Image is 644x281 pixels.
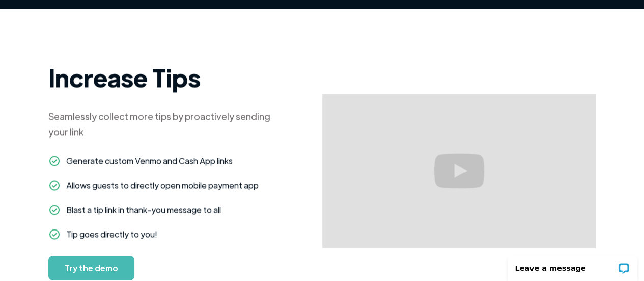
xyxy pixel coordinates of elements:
div: Generate custom Venmo and Cash App links [66,155,233,167]
strong: Increase Tips [48,61,201,93]
div: Blast a tip link in thank-you message to all [66,203,221,216]
a: Try the demo [48,256,134,280]
div: Allows guests to directly open mobile payment app [66,179,259,191]
iframe: LiveChat chat widget [501,249,644,281]
div: Seamlessly collect more tips by proactively sending your link ‍ [48,109,283,155]
div: Tip goes directly to you! [66,228,157,240]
